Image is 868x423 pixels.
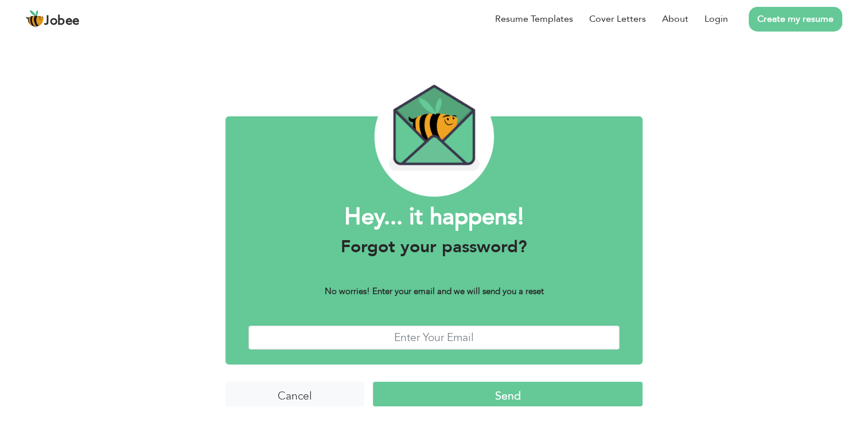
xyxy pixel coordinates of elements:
[589,12,646,26] a: Cover Letters
[749,7,842,32] a: Create my resume
[704,12,728,26] a: Login
[373,382,642,406] input: Send
[26,10,44,28] img: jobee.io
[248,237,620,257] h3: Forgot your password?
[495,12,573,26] a: Resume Templates
[662,12,688,26] a: About
[374,77,494,197] img: envelope_bee.png
[26,10,80,28] a: Jobee
[248,326,620,350] input: Enter Your Email
[325,285,544,297] b: No worries! Enter your email and we will send you a reset
[248,202,620,232] h1: Hey... it happens!
[225,382,364,406] input: Cancel
[44,15,80,28] span: Jobee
